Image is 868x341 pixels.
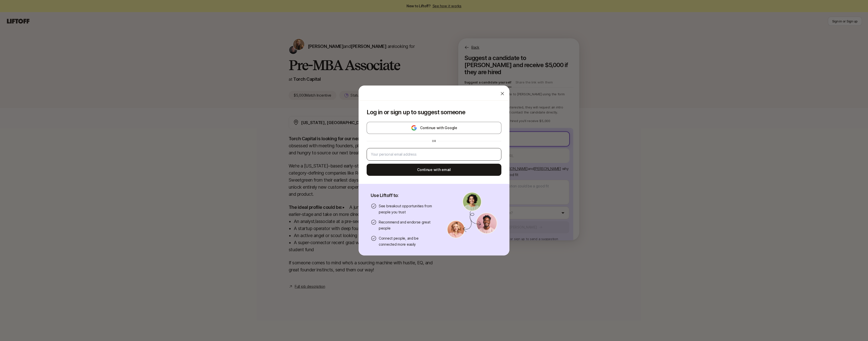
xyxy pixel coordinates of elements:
[367,164,501,176] button: Continue with email
[367,122,501,134] button: Continue with Google
[371,192,435,199] p: Use Liftoff to:
[430,139,438,143] div: or
[371,151,497,157] input: Your personal email address
[447,192,497,238] img: signup-banner
[411,125,417,131] img: google-logo
[367,109,501,116] p: Log in or sign up to suggest someone
[379,219,435,231] p: Recommend and endorse great people
[379,235,435,247] p: Connect people, and be connected more easily
[379,203,435,215] p: See breakout opportunities from people you trust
